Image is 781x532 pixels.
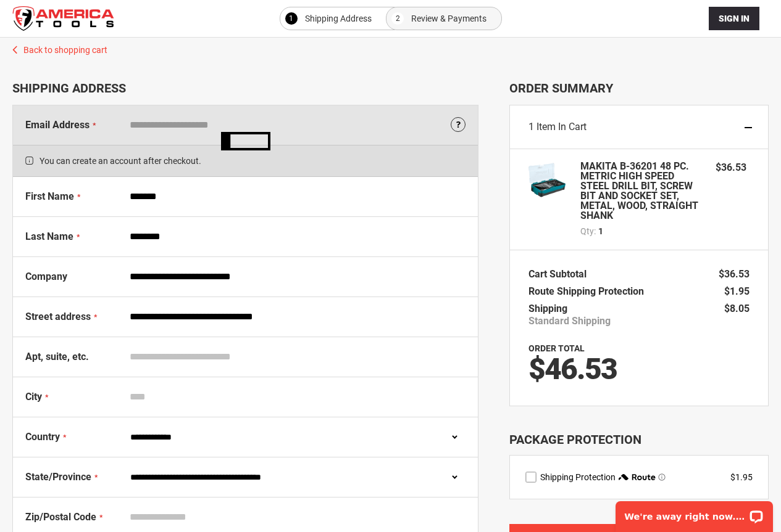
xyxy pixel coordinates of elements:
span: Shipping [528,303,567,314]
div: route shipping protection selector element [525,471,753,483]
span: Standard Shipping [528,315,611,327]
span: 1 [289,11,293,26]
span: $36.53 [719,268,750,280]
strong: Order Total [528,343,585,353]
span: Qty [580,226,594,236]
span: Item in Cart [537,121,587,133]
th: Route Shipping Protection [528,283,650,300]
div: Shipping Address [12,81,478,96]
iframe: LiveChat chat widget [608,493,781,532]
span: $46.53 [528,351,617,387]
span: 2 [396,11,400,26]
span: City [25,391,42,403]
span: 1 [528,121,534,133]
span: Apt, suite, etc. [25,351,89,362]
img: MAKITA B-36201 48 PC. METRIC HIGH SPEED STEEL DRILL BIT, SCREW BIT AND SOCKET SET, METAL, WOOD, S... [528,162,566,198]
img: Loading... [221,132,270,150]
span: Order Summary [509,81,769,96]
span: Sign In [719,14,750,23]
th: Cart Subtotal [528,266,593,283]
span: State/Province [25,471,91,483]
button: Sign In [709,7,759,30]
span: Last Name [25,231,73,242]
span: Review & Payments [411,11,487,26]
span: Shipping Protection [540,472,616,482]
span: Shipping Address [305,11,372,26]
span: $1.95 [724,285,750,297]
span: Country [25,431,60,443]
div: $1.95 [730,471,753,483]
span: Street address [25,311,91,322]
span: Zip/Postal Code [25,511,96,523]
span: $36.53 [716,162,746,173]
a: store logo [12,6,114,31]
img: America Tools [12,6,114,31]
span: Company [25,271,67,282]
strong: MAKITA B-36201 48 PC. METRIC HIGH SPEED STEEL DRILL BIT, SCREW BIT AND SOCKET SET, METAL, WOOD, S... [580,162,703,221]
span: 1 [598,225,603,237]
span: First Name [25,190,74,202]
span: $8.05 [724,303,750,314]
span: Learn more [658,473,666,481]
div: Package Protection [509,431,769,449]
